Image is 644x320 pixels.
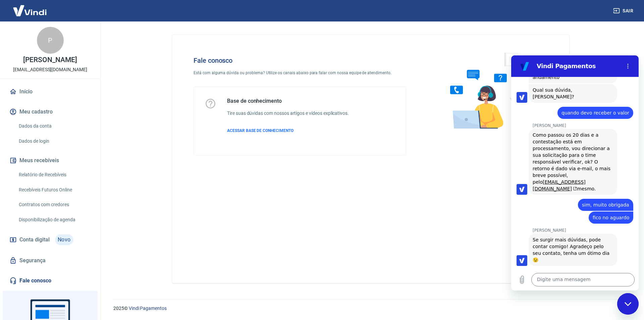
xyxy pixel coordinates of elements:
a: Conta digitalNovo [8,232,92,248]
iframe: Janela de mensagens [511,55,639,290]
a: Fale conosco [8,273,92,288]
a: Vindi Pagamentos [129,306,167,311]
a: Contratos com credores [16,198,92,212]
p: [EMAIL_ADDRESS][DOMAIN_NAME] [13,66,87,73]
h5: Base de conhecimento [227,98,349,104]
h4: Fale conosco [194,56,406,64]
span: Conta digital [19,235,50,244]
button: Meus recebíveis [8,153,92,168]
a: Disponibilização de agenda [16,213,92,227]
div: P [37,27,64,54]
a: ACESSAR BASE DE CONHECIMENTO [227,128,349,134]
a: Relatório de Recebíveis [16,168,92,182]
a: Recebíveis Futuros Online [16,183,92,197]
a: Dados de login [16,134,92,148]
a: Dados da conta [16,119,92,133]
p: 2025 © [113,305,628,312]
iframe: Botão para iniciar a janela de mensagens, 1 mensagem não lida [617,293,639,315]
p: [PERSON_NAME] [23,56,77,63]
h6: Tire suas dúvidas com nossos artigos e vídeos explicativos. [227,110,349,117]
p: Está com alguma dúvida ou problema? Utilize os canais abaixo para falar com nossa equipe de atend... [194,70,406,76]
button: Meu cadastro [8,104,92,119]
span: ACESSAR BASE DE CONHECIMENTO [227,128,293,133]
a: Início [8,84,92,99]
button: Sair [612,5,636,17]
img: Vindi [8,0,52,21]
a: Segurança [8,253,92,268]
img: Fale conosco [437,46,539,135]
span: Novo [55,234,73,245]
